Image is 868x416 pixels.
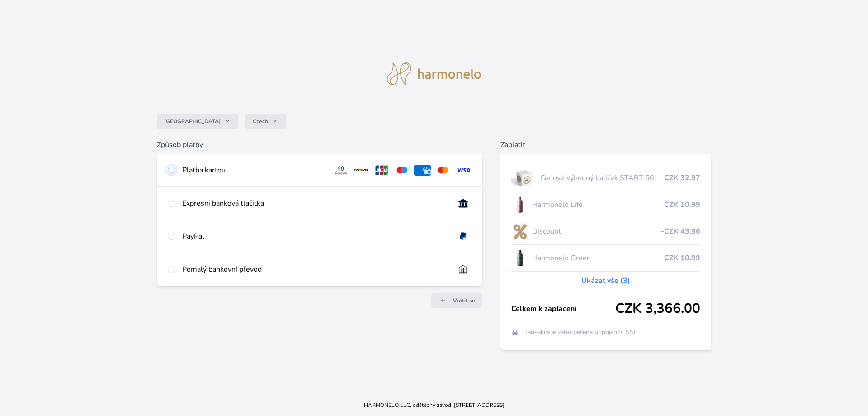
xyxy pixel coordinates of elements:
[532,226,661,237] span: Discount
[500,139,712,150] h6: Zaplatit
[540,172,664,183] span: Cenově výhodný balíček START 60
[511,193,528,216] img: CLEAN_LIFE_se_stinem_x-lo.jpg
[157,114,238,129] button: [GEOGRAPHIC_DATA]
[164,118,221,125] span: [GEOGRAPHIC_DATA]
[455,198,472,209] img: onlineBanking_CZ.svg
[453,297,475,304] span: Vrátit se
[664,253,700,263] span: CZK 10.99
[387,62,481,85] img: logo.svg
[581,275,630,286] a: Ukázat vše (3)
[182,231,448,242] div: PayPal
[664,199,700,210] span: CZK 10.99
[414,165,431,176] img: amex.svg
[333,165,349,176] img: diners.svg
[455,165,472,176] img: visa.svg
[253,118,268,125] span: Czech
[182,264,448,275] div: Pomalý bankovní převod
[532,199,665,210] span: Harmonelo Life
[532,253,665,263] span: Harmonelo Green
[455,231,472,242] img: paypal.svg
[511,247,528,269] img: CLEAN_GREEN_se_stinem_x-lo.jpg
[511,303,616,314] span: Celkem k zaplacení
[522,328,637,337] span: Transakce je zabezpečena připojením SSL
[511,167,537,189] img: start.jpg
[394,165,410,176] img: maestro.svg
[615,301,700,317] span: CZK 3,366.00
[661,226,700,237] span: -CZK 43.96
[511,220,528,243] img: discount-lo.png
[353,165,370,176] img: discover.svg
[373,165,390,176] img: jcb.svg
[245,114,286,129] button: Czech
[434,165,451,176] img: mc.svg
[455,264,472,275] img: bankTransfer_IBAN.svg
[157,139,482,150] h6: Způsob platby
[182,165,326,176] div: Platba kartou
[664,172,700,183] span: CZK 32.97
[182,198,448,209] div: Expresní banková tlačítka
[431,293,482,308] a: Vrátit se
